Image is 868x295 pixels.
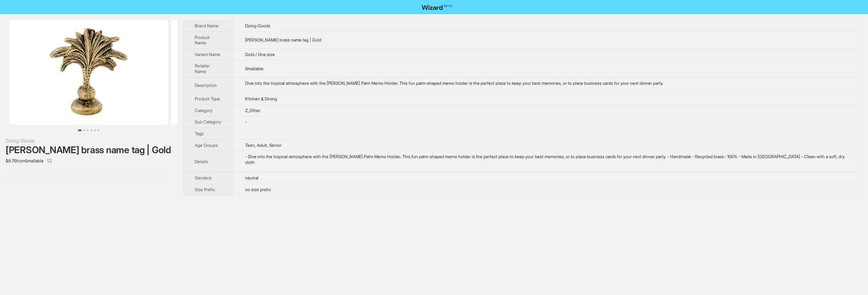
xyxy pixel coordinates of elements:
[245,37,321,43] span: [PERSON_NAME] brass name tag | Gold
[245,175,259,180] span: neutral
[195,159,208,164] span: Details
[195,96,220,101] span: Product Type
[98,129,99,131] button: Go to slide 6
[195,35,210,46] span: Product Name
[87,129,89,131] button: Go to slide 3
[6,137,172,145] div: Doing Goods
[245,143,282,148] span: Teen, Adult, Senior
[245,80,851,86] div: Dive into the tropical atmosphere with the Marlin Palm Memo Holder. This fun palm-shaped memo hol...
[195,143,218,148] span: Age Groups
[245,154,851,165] div: - Dive into the tropical atmosphere with the Marlin Palm Memo Holder. This fun palm-shaped memo h...
[245,119,247,124] span: -
[195,83,217,88] span: Description
[83,129,85,131] button: Go to slide 2
[245,187,271,192] span: no size prefix
[171,20,330,125] img: Marlin brass name tag | Gold Gold / One size image 2
[6,155,172,167] div: $9.75 from Smallable
[195,175,211,180] span: Genders
[195,63,210,74] span: Retailer Name
[90,129,92,131] button: Go to slide 4
[245,96,277,101] span: Kitchen & Dining
[9,20,168,125] img: Marlin brass name tag | Gold Gold / One size image 1
[245,52,275,57] span: Gold / One size
[6,145,172,155] div: [PERSON_NAME] brass name tag | Gold
[195,108,212,113] span: Category
[195,187,215,192] span: Size Prefix
[47,159,51,163] span: select
[195,131,204,136] span: Tags
[245,108,260,113] span: Z_Other
[195,23,219,28] span: Brand Name
[94,129,96,131] button: Go to slide 5
[195,52,220,57] span: Variant Name
[195,119,221,124] span: Sub Category
[245,66,264,71] span: Smallable
[78,129,82,131] button: Go to slide 1
[245,23,270,28] span: Doing Goods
